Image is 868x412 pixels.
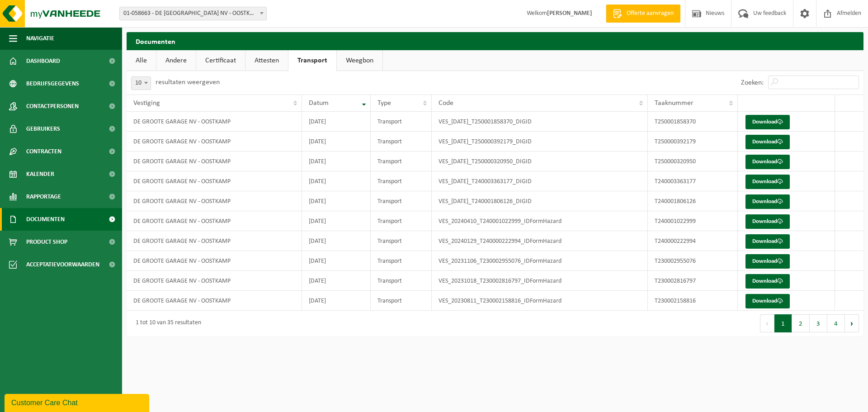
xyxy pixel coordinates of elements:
td: T240001022999 [648,211,738,231]
a: Download [745,115,790,129]
td: [DATE] [302,191,371,211]
td: T250001858370 [648,112,738,132]
a: Download [745,155,790,169]
span: Offerte aanvragen [624,9,676,18]
td: Transport [371,291,432,311]
a: Andere [156,50,196,71]
span: 10 [131,76,151,90]
td: DE GROOTE GARAGE NV - OOSTKAMP [127,191,302,211]
span: Acceptatievoorwaarden [26,253,99,276]
a: Offerte aanvragen [606,5,680,23]
a: Download [745,175,790,189]
td: [DATE] [302,211,371,231]
span: Documenten [26,208,65,231]
span: Contracten [26,140,61,163]
td: Transport [371,152,432,171]
span: Type [377,99,391,107]
a: Download [745,194,790,209]
span: Gebruikers [26,118,60,140]
a: Alle [127,50,156,71]
iframe: chat widget [5,392,151,412]
span: Product Shop [26,231,67,253]
button: 1 [774,314,792,332]
td: VES_[DATE]_T250001858370_DIGID [432,112,648,132]
a: Download [745,274,790,289]
td: Transport [371,112,432,132]
td: Transport [371,132,432,152]
td: VES_20240410_T240001022999_IDFormHazard [432,211,648,231]
a: Certificaat [196,50,245,71]
td: VES_[DATE]_T240001806126_DIGID [432,191,648,211]
td: Transport [371,251,432,271]
a: Download [745,214,790,229]
a: Download [745,254,790,269]
td: DE GROOTE GARAGE NV - OOSTKAMP [127,132,302,152]
td: [DATE] [302,251,371,271]
td: [DATE] [302,171,371,191]
td: T240003363177 [648,171,738,191]
button: Next [845,314,859,332]
td: Transport [371,171,432,191]
h2: Documenten [127,32,863,50]
a: Download [745,294,790,308]
td: Transport [371,231,432,251]
td: VES_20231018_T230002816797_IDFormHazard [432,271,648,291]
button: 2 [792,314,810,332]
td: [DATE] [302,271,371,291]
td: DE GROOTE GARAGE NV - OOSTKAMP [127,291,302,311]
a: Download [745,234,790,249]
td: [DATE] [302,152,371,171]
td: T230002816797 [648,271,738,291]
td: T230002955076 [648,251,738,271]
span: Contactpersonen [26,95,79,118]
span: Dashboard [26,50,60,72]
td: Transport [371,191,432,211]
span: Datum [309,99,329,107]
button: 4 [827,314,845,332]
td: [DATE] [302,112,371,132]
a: Attesten [245,50,288,71]
button: Previous [760,314,774,332]
td: T240000222994 [648,231,738,251]
td: [DATE] [302,231,371,251]
td: DE GROOTE GARAGE NV - OOSTKAMP [127,231,302,251]
span: 10 [132,77,151,90]
a: Download [745,135,790,149]
td: VES_[DATE]_T250000320950_DIGID [432,152,648,171]
td: [DATE] [302,291,371,311]
label: Zoeken: [741,79,764,86]
td: DE GROOTE GARAGE NV - OOSTKAMP [127,171,302,191]
span: 01-058663 - DE GROOTE GARAGE NV - OOSTKAMP [120,7,266,20]
strong: [PERSON_NAME] [547,10,592,17]
div: 1 tot 10 van 35 resultaten [131,315,201,331]
td: T240001806126 [648,191,738,211]
span: Navigatie [26,27,54,50]
a: Weegbon [337,50,382,71]
td: T250000320950 [648,152,738,171]
span: Code [439,99,453,107]
button: 3 [810,314,827,332]
label: resultaten weergeven [156,79,220,86]
td: Transport [371,211,432,231]
td: DE GROOTE GARAGE NV - OOSTKAMP [127,251,302,271]
td: T250000392179 [648,132,738,152]
span: 01-058663 - DE GROOTE GARAGE NV - OOSTKAMP [119,7,267,20]
td: T230002158816 [648,291,738,311]
span: Rapportage [26,185,61,208]
td: DE GROOTE GARAGE NV - OOSTKAMP [127,211,302,231]
span: Taaknummer [655,99,693,107]
td: VES_20231106_T230002955076_IDFormHazard [432,251,648,271]
span: Bedrijfsgegevens [26,72,79,95]
td: VES_20230811_T230002158816_IDFormHazard [432,291,648,311]
td: DE GROOTE GARAGE NV - OOSTKAMP [127,112,302,132]
a: Transport [288,50,336,71]
td: [DATE] [302,132,371,152]
td: DE GROOTE GARAGE NV - OOSTKAMP [127,152,302,171]
span: Vestiging [133,99,160,107]
td: VES_20240129_T240000222994_IDFormHazard [432,231,648,251]
td: VES_[DATE]_T240003363177_DIGID [432,171,648,191]
td: VES_[DATE]_T250000392179_DIGID [432,132,648,152]
td: Transport [371,271,432,291]
span: Kalender [26,163,54,185]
